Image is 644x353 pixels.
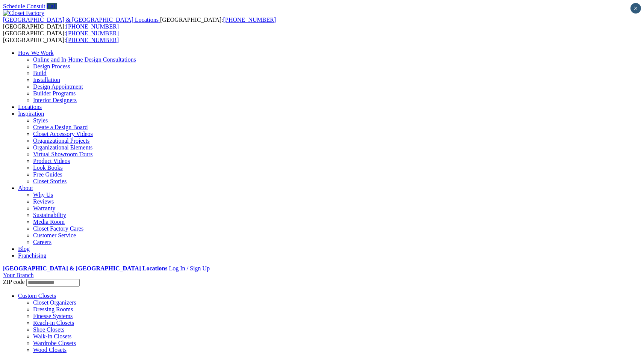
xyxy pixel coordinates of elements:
[33,306,73,312] a: Dressing Rooms
[33,326,64,333] a: Shoe Closets
[3,17,160,23] a: [GEOGRAPHIC_DATA] & [GEOGRAPHIC_DATA] Locations
[33,124,88,130] a: Create a Design Board
[3,3,45,9] a: Schedule Consult
[33,219,65,225] a: Media Room
[33,192,53,198] a: Why Us
[33,164,63,171] a: Look Books
[3,10,44,17] img: Closet Factory
[33,90,76,97] a: Builder Programs
[3,17,276,30] span: [GEOGRAPHIC_DATA]: [GEOGRAPHIC_DATA]:
[18,252,47,259] a: Franchising
[33,320,74,326] a: Reach-in Closets
[33,151,93,157] a: Virtual Showroom Tours
[18,104,42,110] a: Locations
[33,333,71,339] a: Walk-in Closets
[66,30,119,36] a: [PHONE_NUMBER]
[66,23,119,30] a: [PHONE_NUMBER]
[47,3,57,9] a: Call
[33,137,89,144] a: Organizational Projects
[33,232,76,238] a: Customer Service
[33,313,73,319] a: Finesse Systems
[630,3,641,14] button: Close
[33,171,62,178] a: Free Guides
[3,17,159,23] span: [GEOGRAPHIC_DATA] & [GEOGRAPHIC_DATA] Locations
[18,185,33,191] a: About
[33,212,66,218] a: Sustainability
[18,293,56,299] a: Custom Closets
[169,265,209,272] a: Log In / Sign Up
[33,178,67,184] a: Closet Stories
[26,279,80,287] input: Enter your Zip code
[33,144,92,151] a: Organizational Elements
[33,56,136,63] a: Online and In-Home Design Consultations
[3,279,25,285] span: ZIP code
[33,205,55,211] a: Warranty
[33,63,70,69] a: Design Process
[33,239,52,245] a: Careers
[33,347,67,353] a: Wood Closets
[33,158,70,164] a: Product Videos
[33,77,60,83] a: Installation
[66,37,119,43] a: [PHONE_NUMBER]
[33,117,48,124] a: Styles
[33,83,83,90] a: Design Appointment
[33,225,83,232] a: Closet Factory Cares
[33,299,76,306] a: Closet Organizers
[3,265,167,272] a: [GEOGRAPHIC_DATA] & [GEOGRAPHIC_DATA] Locations
[3,272,33,278] a: Your Branch
[223,17,276,23] a: [PHONE_NUMBER]
[3,30,119,43] span: [GEOGRAPHIC_DATA]: [GEOGRAPHIC_DATA]:
[33,198,54,205] a: Reviews
[33,340,76,346] a: Wardrobe Closets
[18,50,54,56] a: How We Work
[18,246,30,252] a: Blog
[33,70,47,76] a: Build
[33,131,93,137] a: Closet Accessory Videos
[33,97,77,103] a: Interior Designers
[18,110,44,117] a: Inspiration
